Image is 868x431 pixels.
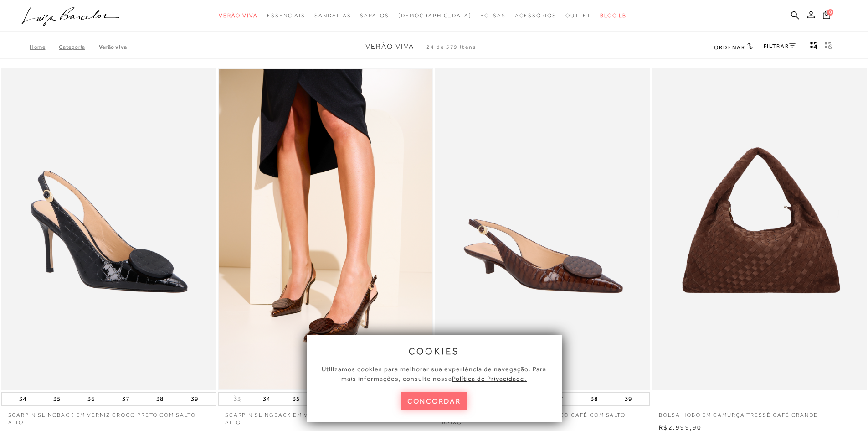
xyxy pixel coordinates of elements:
span: BLOG LB [600,12,627,19]
button: 38 [154,393,166,405]
a: BLOG LB [600,7,627,24]
span: Verão Viva [219,12,258,19]
img: BOLSA HOBO EM CAMURÇA TRESSÊ CAFÉ GRANDE [653,69,866,389]
img: SCARPIN SLINGBACK EM VERNIZ CROCO PRETO COM SALTO ALTO [2,69,215,389]
span: Verão Viva [365,42,414,51]
span: Essenciais [267,12,305,19]
a: noSubCategoriesText [515,7,556,24]
button: 37 [119,393,132,405]
a: SCARPIN SLINGBACK EM VERNIZ CROCO PRETO COM SALTO ALTO [1,406,216,427]
a: Política de Privacidade. [452,375,527,382]
a: SCARPIN SLINGBACK EM VERNIZ CROCO PRETO COM SALTO ALTO SCARPIN SLINGBACK EM VERNIZ CROCO PRETO CO... [2,69,215,389]
span: 0 [827,9,833,16]
img: SCARPIN SLINGBACK EM VERNIZ CROCO CAFÉ COM SALTO BAIXO [436,69,649,389]
a: noSubCategoriesText [480,7,506,24]
a: noSubCategoriesText [565,7,591,24]
button: gridText6Desc [822,41,835,53]
span: Ordenar [714,44,745,51]
span: Sapatos [360,12,389,19]
button: Mostrar 4 produtos por linha [807,41,820,53]
a: noSubCategoriesText [398,7,472,24]
button: 35 [51,393,63,405]
a: BOLSA HOBO EM CAMURÇA TRESSÊ CAFÉ GRANDE [652,406,867,419]
span: Outlet [565,12,591,19]
span: R$2.999,90 [659,424,702,431]
a: noSubCategoriesText [314,7,351,24]
span: [DEMOGRAPHIC_DATA] [398,12,472,19]
a: Categoria [59,44,98,50]
a: Verão Viva [99,44,127,50]
img: SCARPIN SLINGBACK EM VERNIZ CROCO CAFÉ COM SALTO ALTO [219,69,432,389]
span: Bolsas [480,12,506,19]
button: 34 [16,393,29,405]
button: concordar [401,392,468,410]
a: SCARPIN SLINGBACK EM VERNIZ CROCO CAFÉ COM SALTO ALTO [218,406,433,427]
a: noSubCategoriesText [219,7,258,24]
span: cookies [409,346,460,356]
button: 36 [85,393,98,405]
a: SCARPIN SLINGBACK EM VERNIZ CROCO CAFÉ COM SALTO ALTO SCARPIN SLINGBACK EM VERNIZ CROCO CAFÉ COM ... [219,69,432,389]
button: 39 [188,393,201,405]
a: Home [30,44,59,50]
span: Acessórios [515,12,556,19]
button: 35 [290,393,303,405]
a: FILTRAR [764,43,796,49]
a: noSubCategoriesText [267,7,305,24]
button: 0 [820,10,833,22]
button: 38 [588,393,601,405]
button: 39 [622,393,635,405]
button: 34 [260,393,273,405]
span: Sandálias [314,12,351,19]
a: noSubCategoriesText [360,7,389,24]
span: 24 de 579 itens [426,44,477,50]
a: SCARPIN SLINGBACK EM VERNIZ CROCO CAFÉ COM SALTO BAIXO SCARPIN SLINGBACK EM VERNIZ CROCO CAFÉ COM... [436,69,649,389]
span: Utilizamos cookies para melhorar sua experiência de navegação. Para mais informações, consulte nossa [322,365,546,382]
a: BOLSA HOBO EM CAMURÇA TRESSÊ CAFÉ GRANDE BOLSA HOBO EM CAMURÇA TRESSÊ CAFÉ GRANDE [653,69,866,389]
button: 33 [231,395,244,403]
